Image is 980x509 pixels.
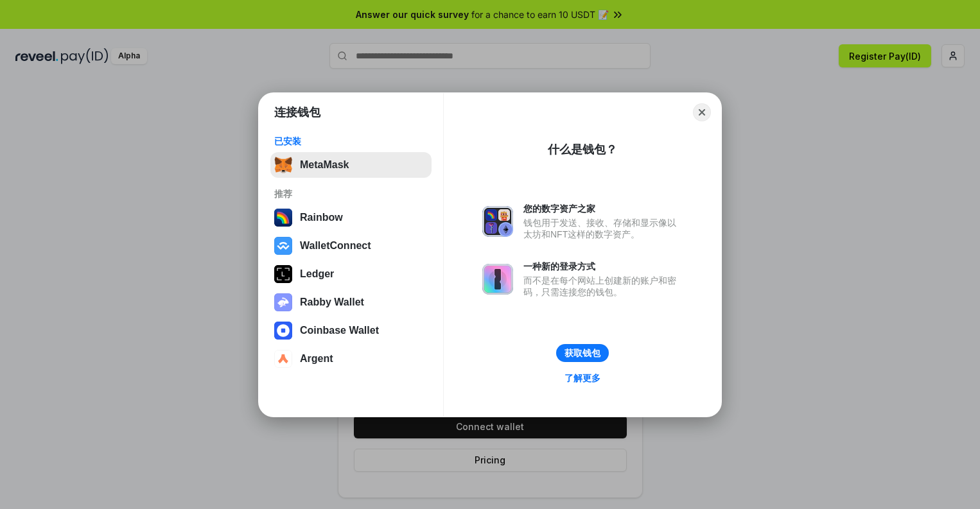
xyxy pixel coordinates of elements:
div: Argent [300,353,333,365]
div: 一种新的登录方式 [523,261,683,272]
h1: 连接钱包 [274,105,320,120]
img: svg+xml,%3Csvg%20width%3D%2228%22%20height%3D%2228%22%20viewBox%3D%220%200%2028%2028%22%20fill%3D... [274,322,292,340]
button: Rainbow [270,205,432,230]
div: 已安装 [274,135,428,147]
div: Coinbase Wallet [300,325,379,336]
button: 获取钱包 [556,344,609,362]
div: 您的数字资产之家 [523,203,683,214]
div: 获取钱包 [564,347,600,359]
img: svg+xml,%3Csvg%20width%3D%2228%22%20height%3D%2228%22%20viewBox%3D%220%200%2028%2028%22%20fill%3D... [274,350,292,368]
img: svg+xml,%3Csvg%20fill%3D%22none%22%20height%3D%2233%22%20viewBox%3D%220%200%2035%2033%22%20width%... [274,156,292,174]
button: Ledger [270,261,432,287]
button: MetaMask [270,152,432,178]
img: svg+xml,%3Csvg%20xmlns%3D%22http%3A%2F%2Fwww.w3.org%2F2000%2Fsvg%22%20fill%3D%22none%22%20viewBox... [274,293,292,311]
img: svg+xml,%3Csvg%20xmlns%3D%22http%3A%2F%2Fwww.w3.org%2F2000%2Fsvg%22%20fill%3D%22none%22%20viewBox... [482,206,513,237]
img: svg+xml,%3Csvg%20width%3D%2228%22%20height%3D%2228%22%20viewBox%3D%220%200%2028%2028%22%20fill%3D... [274,237,292,255]
img: svg+xml,%3Csvg%20xmlns%3D%22http%3A%2F%2Fwww.w3.org%2F2000%2Fsvg%22%20width%3D%2228%22%20height%3... [274,265,292,283]
button: WalletConnect [270,233,432,259]
img: svg+xml,%3Csvg%20width%3D%22120%22%20height%3D%22120%22%20viewBox%3D%220%200%20120%20120%22%20fil... [274,209,292,227]
div: Rainbow [300,212,343,223]
div: 而不是在每个网站上创建新的账户和密码，只需连接您的钱包。 [523,275,683,298]
button: Close [693,103,711,121]
div: Rabby Wallet [300,297,364,308]
div: 钱包用于发送、接收、存储和显示像以太坊和NFT这样的数字资产。 [523,217,683,240]
div: 推荐 [274,188,428,200]
div: WalletConnect [300,240,371,252]
button: Argent [270,346,432,372]
button: Coinbase Wallet [270,318,432,343]
div: 什么是钱包？ [548,142,617,157]
button: Rabby Wallet [270,289,432,315]
a: 了解更多 [557,370,608,386]
div: Ledger [300,268,334,280]
img: svg+xml,%3Csvg%20xmlns%3D%22http%3A%2F%2Fwww.w3.org%2F2000%2Fsvg%22%20fill%3D%22none%22%20viewBox... [482,264,513,295]
div: 了解更多 [564,372,600,384]
div: MetaMask [300,159,349,171]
